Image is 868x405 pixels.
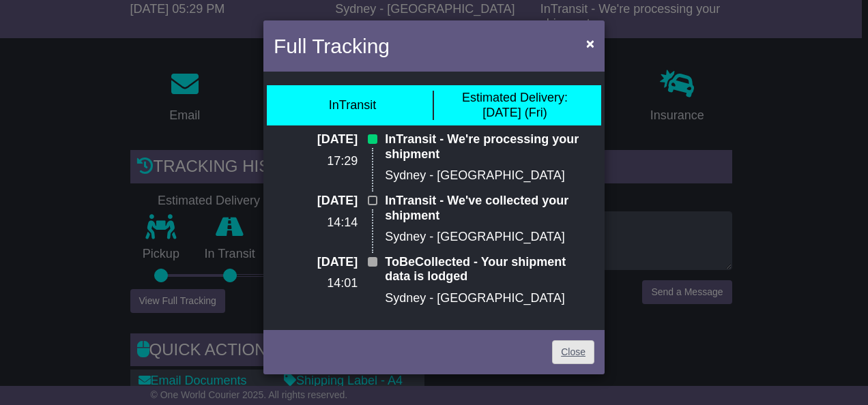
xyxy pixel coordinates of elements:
h4: Full Tracking [274,31,390,61]
button: Close [579,29,601,57]
p: [DATE] [274,255,358,270]
span: × [586,35,594,51]
div: InTransit [329,98,376,113]
p: ToBeCollected - Your shipment data is lodged [385,255,594,284]
div: [DATE] (Fri) [462,91,568,120]
p: 14:01 [274,276,358,291]
p: [DATE] [274,194,358,209]
p: Sydney - [GEOGRAPHIC_DATA] [385,168,594,183]
p: InTransit - We've collected your shipment [385,194,594,223]
a: Close [552,340,594,364]
p: InTransit - We're processing your shipment [385,132,594,162]
p: Sydney - [GEOGRAPHIC_DATA] [385,230,594,245]
p: Sydney - [GEOGRAPHIC_DATA] [385,291,594,306]
p: [DATE] [274,132,358,147]
span: Estimated Delivery: [462,91,568,104]
p: 14:14 [274,215,358,230]
p: 17:29 [274,154,358,169]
